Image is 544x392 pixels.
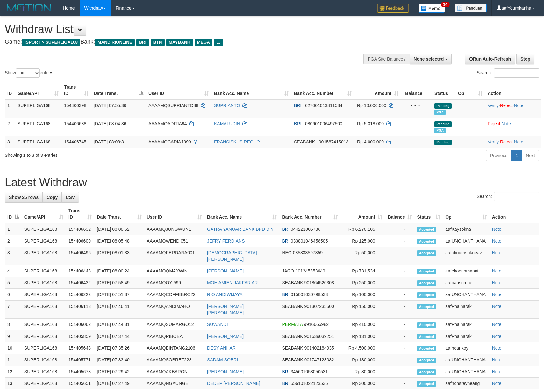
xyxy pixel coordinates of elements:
[66,205,94,223] th: Trans ID: activate to sort column ascending
[485,136,541,148] td: · ·
[22,205,66,223] th: Game/API: activate to sort column ascending
[417,269,436,274] span: Accepted
[291,227,320,232] span: Copy 044221005736 to clipboard
[66,330,94,342] td: 154405859
[492,345,502,351] a: Note
[492,369,502,374] a: Note
[94,301,144,319] td: [DATE] 07:46:41
[47,195,58,200] span: Copy
[443,330,489,342] td: aafPhalnarak
[417,358,436,363] span: Accepted
[94,223,144,235] td: [DATE] 08:08:52
[434,103,452,109] span: Pending
[136,39,149,46] span: BRI
[340,354,385,366] td: Rp 180,000
[61,81,91,99] th: Trans ID: activate to sort column ascending
[294,139,315,144] span: SEABANK
[9,195,39,200] span: Show 25 rows
[488,121,500,126] a: Reject
[514,139,523,144] a: Note
[5,118,15,136] td: 2
[207,357,238,362] a: SADAM SOBRI
[500,139,513,144] a: Reject
[455,81,485,99] th: Op: activate to sort column ascending
[5,136,15,148] td: 3
[207,250,257,262] a: [DEMOGRAPHIC_DATA][PERSON_NAME]
[291,81,354,99] th: Bank Acc. Number: activate to sort column ascending
[485,81,541,99] th: Action
[304,334,334,339] span: Copy 901639039251 to clipboard
[404,139,429,145] div: - - -
[340,289,385,301] td: Rp 100,000
[5,99,15,118] td: 1
[207,345,236,351] a: DESY ANHAR
[492,334,502,339] a: Note
[22,39,80,46] span: ISPORT > SUPERLIGA168
[293,250,323,255] span: Copy 085833597359 to clipboard
[485,118,541,136] td: ·
[417,227,436,232] span: Accepted
[385,366,415,378] td: -
[492,381,502,386] a: Note
[516,54,534,64] a: Stop
[434,110,446,115] span: Marked by aafromsomean
[61,192,79,203] a: CSV
[5,319,22,330] td: 8
[66,366,94,378] td: 154405678
[340,301,385,319] td: Rp 150,000
[417,280,436,286] span: Accepted
[148,139,191,144] span: AAAAMQCADIA1999
[304,322,329,327] span: Copy 9916666982 to clipboard
[151,39,165,46] span: BTN
[443,354,489,366] td: aafUNCHANTHANA
[282,334,303,339] span: SEABANK
[340,235,385,247] td: Rp 125,000
[443,301,489,319] td: aafPhalnarak
[94,247,144,265] td: [DATE] 08:01:33
[148,103,198,108] span: AAAAMQSUPRIANTO88
[5,176,539,189] h1: Latest Withdraw
[340,223,385,235] td: Rp 6,270,105
[357,139,384,144] span: Rp 4.000.000
[144,247,204,265] td: AAAAMQPERDANA001
[15,136,61,148] td: SUPERLIGA168
[66,378,94,389] td: 154405651
[66,247,94,265] td: 154406496
[340,342,385,354] td: Rp 4,500,000
[94,139,126,144] span: [DATE] 08:08:31
[443,205,489,223] th: Op: activate to sort column ascending
[385,378,415,389] td: -
[294,121,301,126] span: BRI
[414,56,444,62] span: None selected
[401,81,432,99] th: Balance
[340,319,385,330] td: Rp 410,000
[492,292,502,297] a: Note
[443,265,489,277] td: aafchoeunmanni
[5,378,22,389] td: 13
[214,39,223,46] span: ...
[502,121,511,126] a: Note
[291,381,328,386] span: Copy 556101022123536 to clipboard
[385,301,415,319] td: -
[207,280,258,285] a: MOH AMIEN JAKFAR AR
[22,366,66,378] td: SUPERLIGA168
[340,366,385,378] td: Rp 80,000
[91,81,146,99] th: Date Trans.: activate to sort column descending
[357,121,384,126] span: Rp 5.318.000
[22,277,66,289] td: SUPERLIGA168
[214,121,240,126] a: KAMALUDIN
[340,330,385,342] td: Rp 131,000
[443,247,489,265] td: aafchournsokneav
[354,81,401,99] th: Amount: activate to sort column ascending
[5,223,22,235] td: 1
[282,304,303,309] span: SEABANK
[144,205,204,223] th: User ID: activate to sort column ascending
[282,227,289,232] span: BRI
[419,4,445,13] img: Button%20Memo.svg
[279,205,340,223] th: Bank Acc. Number: activate to sort column ascending
[417,346,436,351] span: Accepted
[94,354,144,366] td: [DATE] 07:33:40
[291,238,328,243] span: Copy 033801046458505 to clipboard
[434,140,452,145] span: Pending
[207,227,274,232] a: GATRA YANUAR BANK BPD DIY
